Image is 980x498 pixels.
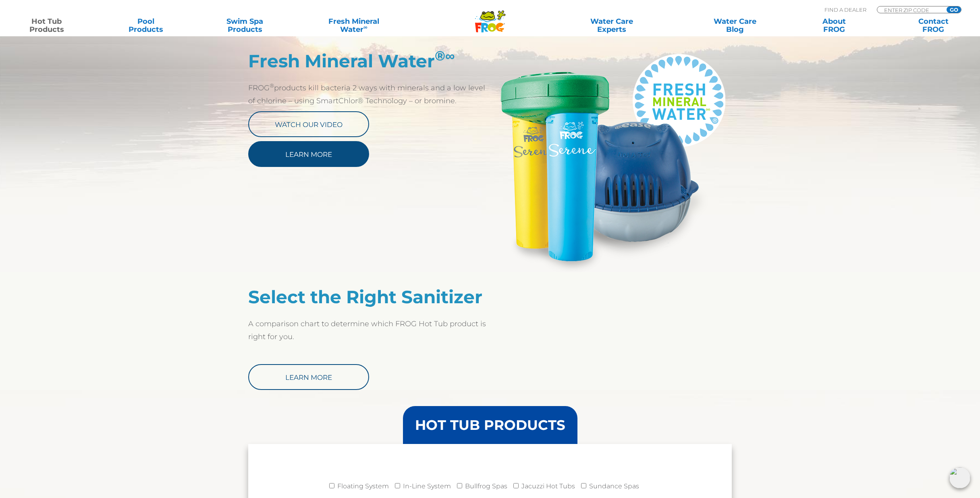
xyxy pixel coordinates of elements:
[435,48,455,64] sup: ®
[697,17,774,33] a: Water CareBlog
[248,141,369,167] a: Learn More
[248,111,369,137] a: Watch Our Video
[796,17,873,33] a: AboutFROG
[589,478,639,494] label: Sundance Spas
[549,17,675,33] a: Water CareExperts
[883,6,938,13] input: Zip Code Form
[305,17,402,33] a: Fresh MineralWater∞
[107,17,184,33] a: PoolProducts
[465,478,507,494] label: Bullfrog Spas
[8,17,85,33] a: Hot TubProducts
[415,418,565,432] h3: HOT TUB PRODUCTS
[947,6,961,13] input: GO
[337,478,389,494] label: Floating System
[248,317,490,343] p: A comparison chart to determine which FROG Hot Tub product is right for you.
[248,50,490,71] h2: Fresh Mineral Water
[895,17,972,33] a: ContactFROG
[445,48,455,64] em: ∞
[363,24,367,30] sup: ∞
[521,478,575,494] label: Jacuzzi Hot Tubs
[206,17,283,33] a: Swim SpaProducts
[824,6,866,13] p: Find A Dealer
[949,467,970,488] img: openIcon
[248,364,369,390] a: Learn More
[248,286,490,307] h2: Select the Right Sanitizer
[490,50,732,272] img: Serene_@ease_FMW
[270,82,274,89] sup: ®
[248,81,490,107] p: FROG products kill bacteria 2 ways with minerals and a low level of chlorine – using SmartChlor® ...
[403,478,451,494] label: In-Line System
